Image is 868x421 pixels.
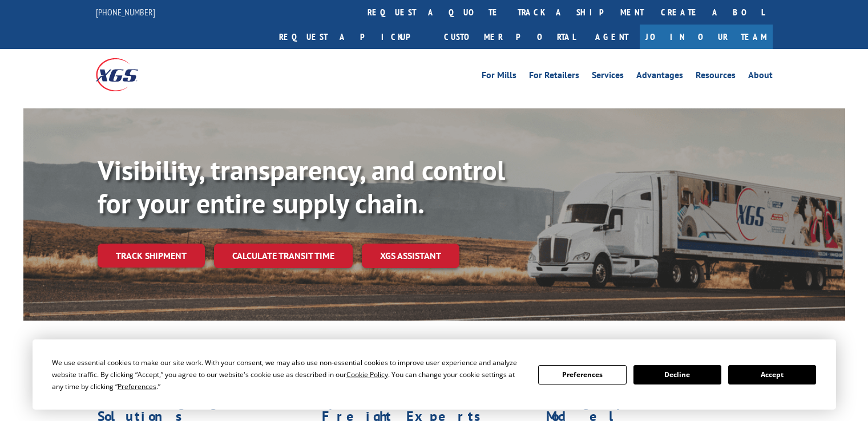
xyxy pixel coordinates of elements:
[435,25,584,49] a: Customer Portal
[118,382,156,391] span: Preferences
[640,25,773,49] a: Join Our Team
[346,370,388,379] span: Cookie Policy
[529,71,579,83] a: For Retailers
[584,25,640,49] a: Agent
[538,365,626,384] button: Preferences
[214,244,353,268] a: Calculate transit time
[33,339,836,410] div: Cookie Consent Prompt
[362,244,459,268] a: XGS ASSISTANT
[636,71,683,83] a: Advantages
[52,357,524,392] div: We use essential cookies to make our site work. With your consent, we may also use non-essential ...
[696,71,736,83] a: Resources
[271,25,435,49] a: Request a pickup
[633,365,721,384] button: Decline
[592,71,624,83] a: Services
[98,152,505,221] b: Visibility, transparency, and control for your entire supply chain.
[96,6,155,18] a: [PHONE_NUMBER]
[482,71,516,83] a: For Mills
[98,244,205,268] a: Track shipment
[728,365,816,384] button: Accept
[748,71,773,83] a: About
